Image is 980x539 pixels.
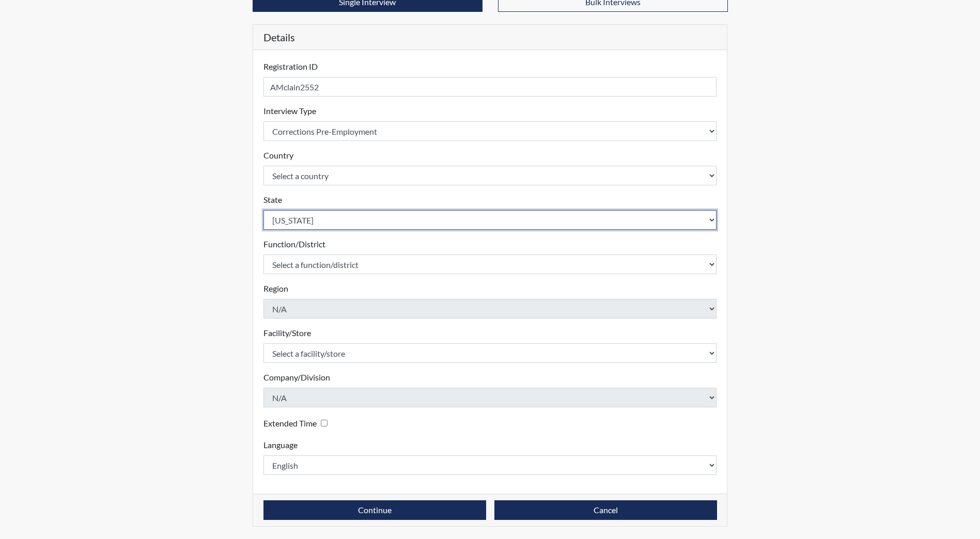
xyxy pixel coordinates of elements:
[263,500,486,520] button: Continue
[263,282,288,295] label: Region
[263,439,298,451] label: Language
[263,105,316,117] label: Interview Type
[253,25,727,50] h5: Details
[263,238,325,250] label: Function/District
[263,60,318,73] label: Registration ID
[263,416,332,431] div: Checking this box will provide the interviewee with an accomodation of extra time to answer each ...
[263,417,317,430] label: Extended Time
[263,327,311,339] label: Facility/Store
[263,149,293,162] label: Country
[263,77,717,97] input: Insert a Registration ID, which needs to be a unique alphanumeric value for each interviewee
[263,194,282,206] label: State
[263,371,330,384] label: Company/Division
[494,500,717,520] button: Cancel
